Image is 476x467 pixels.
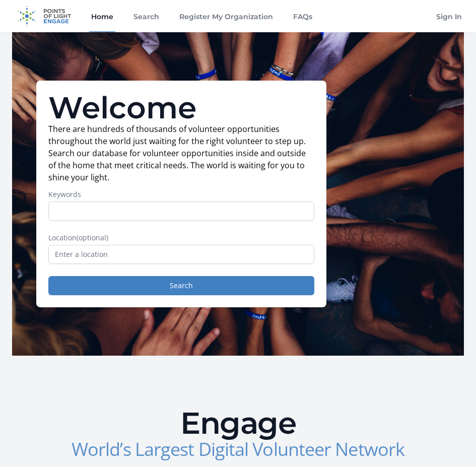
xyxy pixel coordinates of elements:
h3: World’s Largest Digital Volunteer Network [69,440,407,458]
label: Keywords [48,189,314,199]
label: Location [48,233,314,243]
button: Search [48,276,314,295]
p: There are hundreds of thousands of volunteer opportunities throughout the world just waiting for ... [48,123,314,183]
span: (optional) [77,233,108,242]
h2: Engage [69,408,407,438]
h1: Welcome [48,93,314,123]
input: Enter a location [48,245,314,264]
